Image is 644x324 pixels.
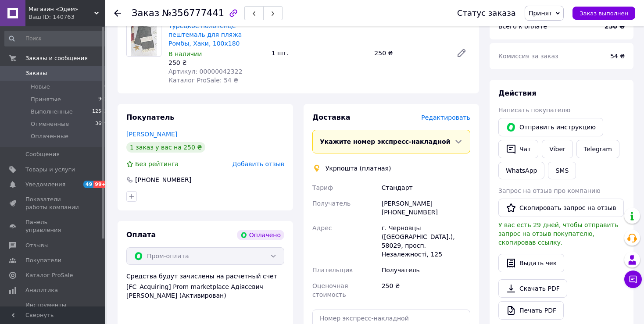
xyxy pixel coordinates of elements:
span: Сообщения [25,150,60,158]
span: Магазин «Эдем» [29,5,94,13]
span: Плательщик [312,267,353,274]
span: Редактировать [421,114,470,121]
div: Статус заказа [457,9,516,18]
span: Аналитика [25,286,58,294]
span: Действия [498,89,537,97]
span: Без рейтинга [135,160,179,167]
span: Добавить отзыв [233,160,284,167]
span: Заказ выполнен [580,10,628,17]
a: Редактировать [453,44,470,62]
span: Тариф [312,184,333,191]
div: Получатель [380,262,472,278]
span: 3699 [95,120,107,128]
span: Укажите номер экспресс-накладной [320,138,451,145]
a: [PERSON_NAME] [126,131,177,138]
button: Выдать чек [498,254,564,272]
span: Оплаченные [31,132,68,140]
div: [PHONE_NUMBER] [134,175,192,184]
span: Покупатель [126,113,174,121]
span: Отзывы [25,242,49,249]
a: Турецкое полотенце пештемаль для пляжа Ромбы, Хаки, 100х180 [168,22,242,47]
span: 0 [104,83,107,91]
div: 1 заказ у вас на 250 ₴ [126,142,205,153]
span: Выполненные [31,108,73,116]
span: Оценочная стоимость [312,282,348,298]
span: Заказы [25,69,47,77]
span: Принятые [31,96,61,103]
div: 250 ₴ [168,58,265,67]
span: 902 [98,96,107,103]
div: 1 шт. [268,47,371,59]
span: Новые [31,83,50,91]
input: Поиск [4,31,108,46]
b: 250 ₴ [605,23,625,30]
div: Ваш ID: 140763 [29,13,105,21]
span: Заказы и сообщения [25,54,88,62]
button: Чат с покупателем [624,271,642,288]
span: Отмененные [31,120,69,128]
span: У вас есть 29 дней, чтобы отправить запрос на отзыв покупателю, скопировав ссылку. [498,221,618,246]
span: Уведомления [25,181,65,189]
span: 99+ [93,181,108,188]
a: Печать PDF [498,301,564,320]
button: Скопировать запрос на отзыв [498,199,624,217]
span: Адрес [312,224,332,231]
span: Каталог ProSale [25,271,73,279]
div: [PERSON_NAME] [PHONE_NUMBER] [380,196,472,220]
a: Telegram [576,140,619,158]
span: В наличии [168,50,202,57]
a: Viber [542,140,572,158]
button: Отправить инструкцию [498,118,603,136]
div: Оплачено [237,230,284,240]
span: Артикул: 00000042322 [168,68,243,75]
span: Комиссия за заказ [498,53,558,60]
span: Инструменты вебмастера и SEO [25,301,81,317]
span: Заказ [132,8,159,18]
div: 250 ₴ [380,278,472,303]
span: Панель управления [25,218,81,234]
span: Получатель [312,200,351,207]
button: Заказ выполнен [572,7,635,20]
span: 1 [104,132,107,140]
div: [FC_Acquiring] Prom marketplace Адіясевич [PERSON_NAME] (Активирован) [126,282,284,300]
span: Товары и услуги [25,166,75,174]
a: Скачать PDF [498,279,567,298]
button: Чат [498,140,538,158]
span: №356777441 [162,8,224,18]
img: Турецкое полотенце пештемаль для пляжа Ромбы, Хаки, 100х180 [131,22,157,56]
span: Принят [529,10,552,17]
span: Всего к оплате [498,23,547,30]
a: WhatsApp [498,162,544,179]
span: Написать покупателю [498,107,570,114]
span: Показатели работы компании [25,196,81,211]
span: Покупатели [25,256,61,264]
span: 54 ₴ [610,53,625,60]
div: Средства будут зачислены на расчетный счет [126,272,284,300]
span: Запрос на отзыв про компанию [498,187,601,194]
span: Каталог ProSale: 54 ₴ [168,77,238,84]
button: SMS [548,162,576,179]
span: Оплата [126,231,156,239]
span: Доставка [312,113,351,121]
div: 250 ₴ [371,47,449,59]
span: 49 [83,181,93,188]
div: Вернуться назад [114,9,121,18]
div: г. Черновцы ([GEOGRAPHIC_DATA].), 58029, просп. Незалежності, 125 [380,220,472,262]
div: Укрпошта (платная) [323,164,394,173]
div: Стандарт [380,180,472,196]
span: 12582 [92,108,107,116]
